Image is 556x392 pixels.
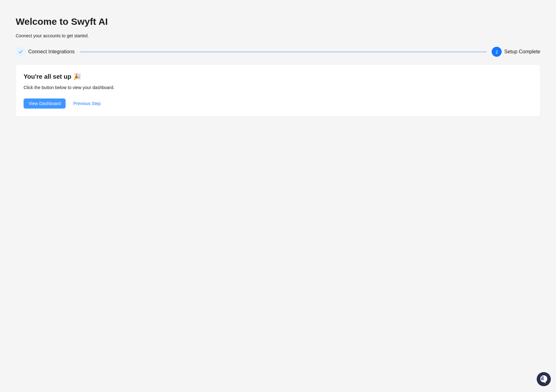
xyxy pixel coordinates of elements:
span: Status [35,88,48,94]
span: Docs [13,88,23,94]
span: Connect your accounts to get started. [16,33,89,38]
img: Swyft AI [6,6,19,19]
span: 2 [495,50,498,55]
h2: How can we help? [6,35,114,45]
div: 📶 [28,88,33,93]
a: Powered byPylon [44,103,76,108]
button: Start new chat [107,59,114,66]
div: We're available if you need us! [21,63,79,68]
a: 📶Status [26,85,51,97]
button: View Dashboard [24,98,66,109]
div: Connect Integrations [28,47,80,57]
div: Start new chat [21,57,103,63]
a: 📚Docs [4,85,26,97]
span: check [19,50,23,54]
img: 5124521997842_fc6d7dfcefe973c2e489_88.png [6,57,18,68]
span: Previous Step [73,100,100,107]
span: Click the button below to view your dashboard. [24,85,115,90]
h2: Welcome to Swyft AI [16,16,540,28]
span: View Dashboard [29,100,61,107]
div: Setup Complete [504,47,540,57]
span: Pylon [62,103,76,108]
button: Previous Step [68,98,105,109]
h4: You're all set up 🎉 [24,72,532,81]
p: Welcome 👋 [6,25,114,35]
iframe: Open customer support [536,371,553,388]
div: 📚 [6,88,11,93]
